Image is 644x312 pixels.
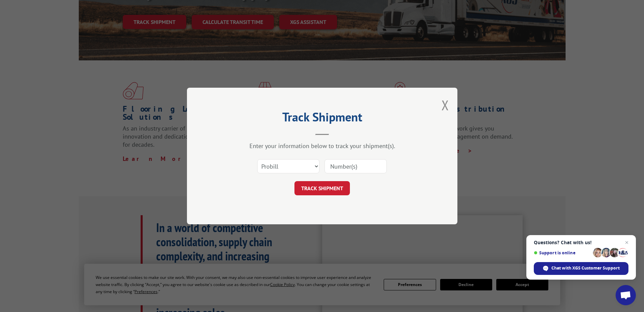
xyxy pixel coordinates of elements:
div: Enter your information below to track your shipment(s). [221,142,424,150]
span: Support is online [534,250,591,255]
button: Close modal [442,96,449,114]
input: Number(s) [325,159,387,173]
span: Close chat [623,238,631,247]
h2: Track Shipment [221,112,424,125]
button: TRACK SHIPMENT [294,181,350,195]
span: Questions? Chat with us! [534,240,628,245]
div: Chat with XGS Customer Support [534,262,628,275]
span: Chat with XGS Customer Support [551,265,620,271]
div: Open chat [616,285,636,305]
